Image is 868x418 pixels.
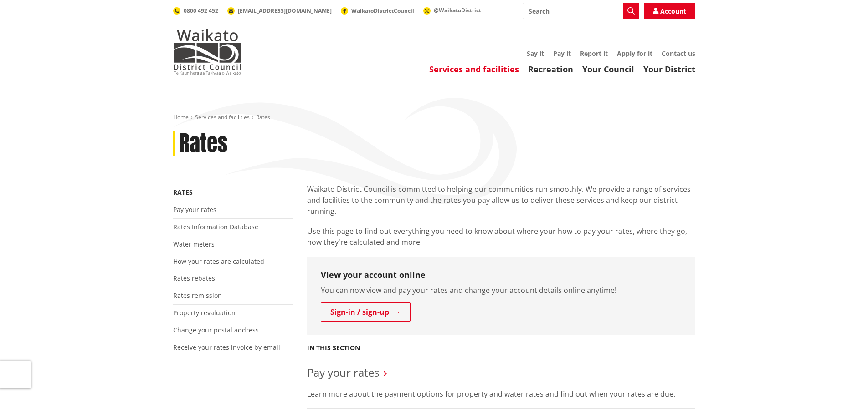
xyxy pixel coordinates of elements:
p: You can now view and pay your rates and change your account details online anytime! [321,285,682,296]
a: WaikatoDistrictCouncil [341,7,414,15]
a: Water meters [173,240,215,248]
h5: In this section [307,344,360,352]
span: [EMAIL_ADDRESS][DOMAIN_NAME] [238,7,332,15]
img: Waikato District Council - Te Kaunihera aa Takiwaa o Waikato [173,29,241,75]
a: Apply for it [617,49,652,58]
a: Contact us [662,49,695,58]
a: Pay it [553,49,571,58]
a: @WaikatoDistrict [423,6,481,14]
a: Your District [643,64,695,75]
a: Rates Information Database [173,222,258,231]
a: Say it [527,49,544,58]
span: Rates [256,113,270,121]
p: Learn more about the payment options for property and water rates and find out when your rates ar... [307,388,695,399]
p: Waikato District Council is committed to helping our communities run smoothly. We provide a range... [307,184,695,217]
h3: View your account online [321,270,682,280]
h1: Rates [179,131,228,157]
a: Account [644,3,695,19]
p: Use this page to find out everything you need to know about where your how to pay your rates, whe... [307,226,695,247]
a: Report it [580,49,608,58]
a: Rates remission [173,291,222,300]
a: Sign-in / sign-up [321,302,411,322]
a: Services and facilities [429,64,519,75]
nav: breadcrumb [173,114,695,121]
span: 0800 492 452 [184,7,218,15]
a: Recreation [528,64,573,75]
a: Home [173,113,189,121]
a: [EMAIL_ADDRESS][DOMAIN_NAME] [227,7,332,15]
a: Pay your rates [173,205,216,214]
a: Property revaluation [173,308,236,317]
a: Your Council [582,64,634,75]
input: Search input [523,3,639,19]
span: @WaikatoDistrict [434,6,481,14]
span: WaikatoDistrictCouncil [351,7,414,15]
a: Rates rebates [173,274,215,282]
a: 0800 492 452 [173,7,218,15]
a: Services and facilities [195,113,250,121]
a: How your rates are calculated [173,257,264,266]
a: Receive your rates invoice by email [173,343,280,352]
a: Pay your rates [307,365,379,380]
a: Change your postal address [173,326,259,334]
a: Rates [173,188,193,196]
